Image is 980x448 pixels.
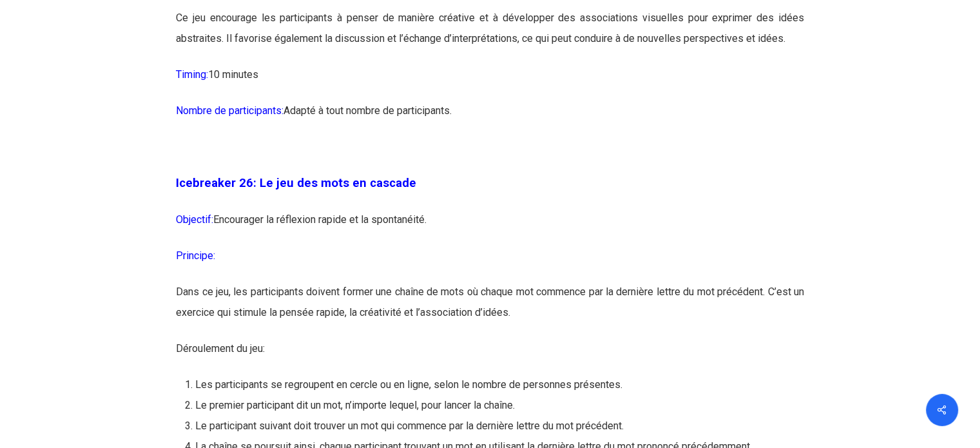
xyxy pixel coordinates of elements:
[176,249,215,262] span: Principe:
[195,395,804,416] li: Le premier participant dit un mot, n’importe lequel, pour lancer la chaîne.
[176,101,804,137] p: Adapté à tout nombre de participants.
[176,68,208,81] span: Timing:
[176,209,804,246] p: Encourager la réflexion rapide et la spontanéité.
[195,375,804,395] li: Les participants se regroupent en cercle ou en ligne, selon le nombre de personnes présentes.
[176,213,213,226] span: Objectif:
[176,338,804,375] p: Déroulement du jeu:
[176,64,804,101] p: 10 minutes
[176,282,804,338] p: Dans ce jeu, les participants doivent former une chaîne de mots où chaque mot commence par la der...
[176,176,416,190] span: Icebreaker 26: Le jeu des mots en cascade
[176,104,283,117] span: Nombre de participants:
[195,416,804,436] li: Le participant suivant doit trouver un mot qui commence par la dernière lettre du mot précédent.
[176,8,804,64] p: Ce jeu encourage les participants à penser de manière créative et à développer des associations v...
